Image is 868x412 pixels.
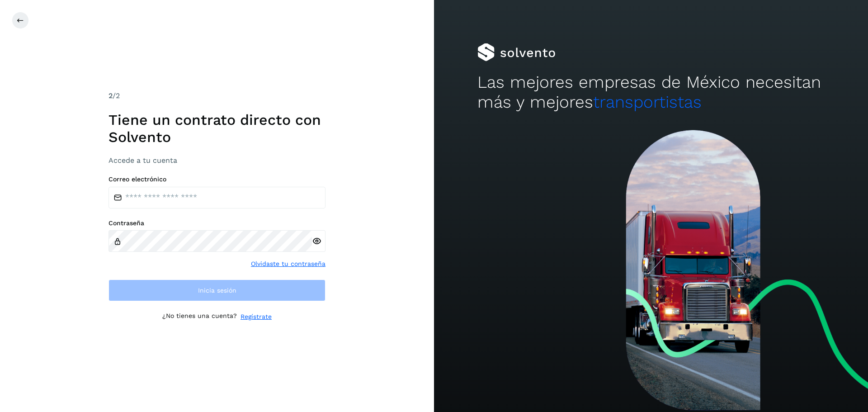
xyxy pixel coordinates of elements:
span: 2 [108,91,113,100]
span: Inicia sesión [198,287,236,294]
p: ¿No tienes una cuenta? [162,312,237,322]
h3: Accede a tu cuenta [108,156,325,165]
label: Correo electrónico [108,175,325,183]
div: /2 [108,90,325,101]
a: Olvidaste tu contraseña [251,259,325,269]
a: Regístrate [241,312,272,322]
h1: Tiene un contrato directo con Solvento [108,111,325,146]
h2: Las mejores empresas de México necesitan más y mejores [477,72,825,113]
button: Inicia sesión [108,279,325,301]
span: transportistas [593,92,702,112]
label: Contraseña [108,219,325,227]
